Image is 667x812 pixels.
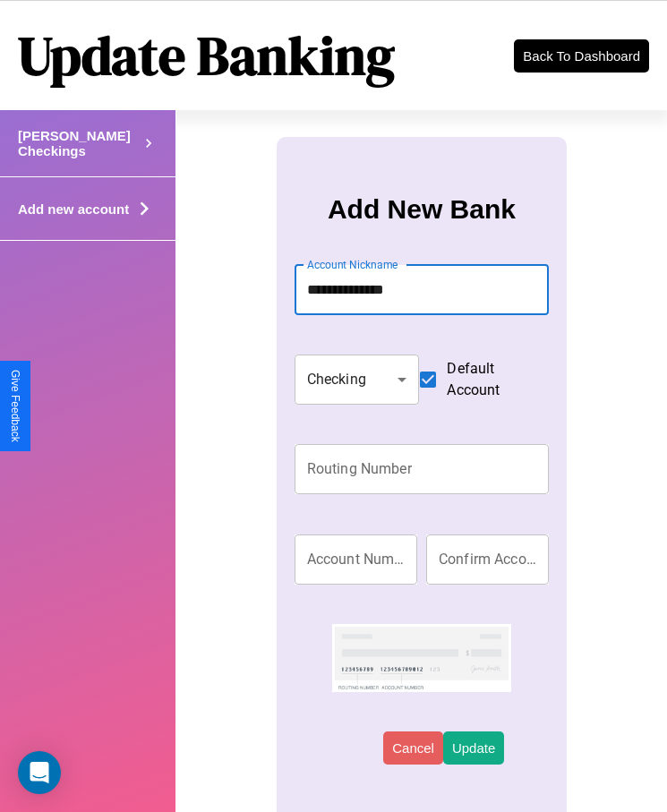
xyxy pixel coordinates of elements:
h1: Update Banking [18,19,395,92]
span: Default Account [447,358,534,401]
h4: Add new account [18,201,129,217]
div: Checking [295,355,420,405]
div: Open Intercom Messenger [18,751,61,794]
button: Update [443,731,504,765]
h4: [PERSON_NAME] Checkings [18,128,140,158]
img: check [332,624,510,692]
button: Cancel [383,731,443,765]
label: Account Nickname [307,257,398,272]
button: Back To Dashboard [514,39,649,73]
div: Give Feedback [9,370,21,442]
h3: Add New Bank [328,194,516,225]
